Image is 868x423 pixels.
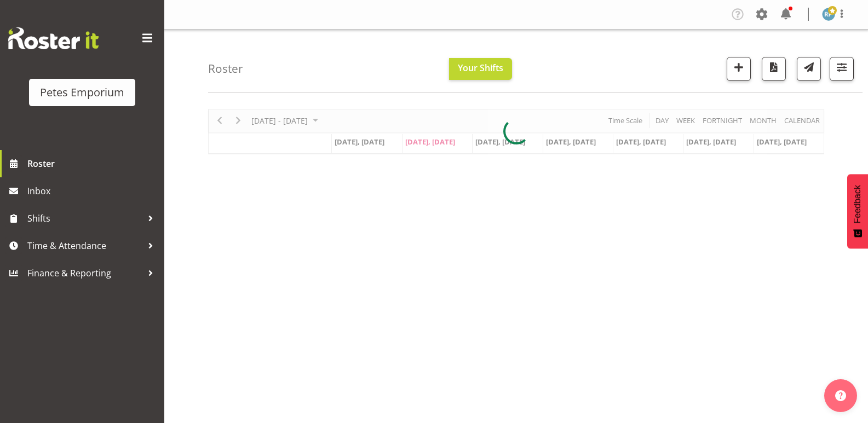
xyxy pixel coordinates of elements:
[27,210,142,227] span: Shifts
[853,185,863,223] span: Feedback
[27,155,159,172] span: Roster
[449,58,512,80] button: Your Shifts
[822,8,835,21] img: reina-puketapu721.jpg
[458,62,503,74] span: Your Shifts
[27,265,142,281] span: Finance & Reporting
[208,62,243,75] h4: Roster
[27,237,142,254] span: Time & Attendance
[40,84,124,101] div: Petes Emporium
[835,390,846,401] img: help-xxl-2.png
[762,57,786,81] button: Download a PDF of the roster according to the set date range.
[830,57,854,81] button: Filter Shifts
[8,27,99,49] img: Rosterit website logo
[27,183,159,199] span: Inbox
[847,174,868,248] button: Feedback - Show survey
[727,57,751,81] button: Add a new shift
[797,57,821,81] button: Send a list of all shifts for the selected filtered period to all rostered employees.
